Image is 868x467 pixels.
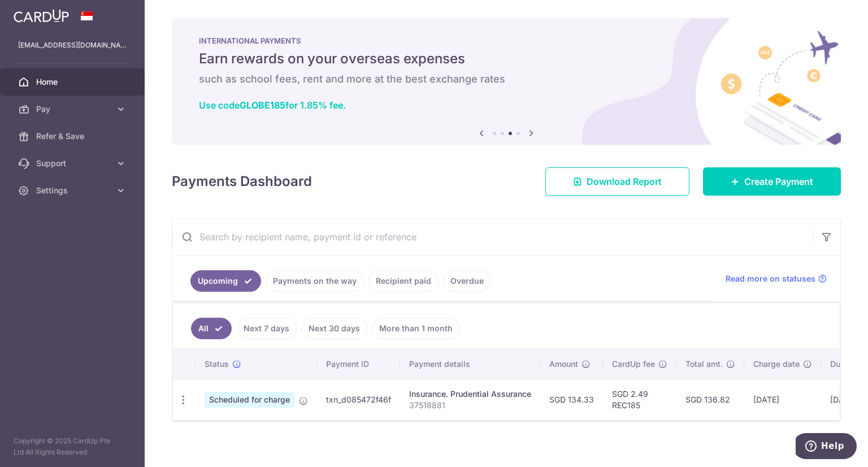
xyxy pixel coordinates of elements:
a: All [191,318,232,339]
span: Due date [830,358,864,370]
a: Upcoming [190,270,261,292]
a: Create Payment [703,167,841,196]
a: More than 1 month [372,318,460,339]
td: SGD 2.49 REC185 [603,379,676,420]
input: Search by recipient name, payment id or reference [172,219,813,255]
a: Overdue [443,270,491,292]
span: Settings [36,185,111,196]
a: Use codeGLOBE185for 1.85% fee. [199,100,346,111]
iframe: Opens a widget where you can find more information [796,433,857,461]
p: 37518881 [409,400,531,411]
th: Payment details [400,349,540,379]
h4: Payments Dashboard [172,171,312,192]
h6: such as school fees, rent and more at the best exchange rates [199,72,814,86]
span: CardUp fee [612,358,655,370]
span: Amount [549,358,578,370]
span: Pay [36,103,111,115]
b: GLOBE185 [240,100,285,111]
h5: Earn rewards on your overseas expenses [199,50,814,68]
div: Insurance. Prudential Assurance [409,388,531,400]
a: Next 7 days [236,318,297,339]
td: SGD 134.33 [540,379,603,420]
td: [DATE] [744,379,821,420]
span: Read more on statuses [726,273,815,284]
img: International Payment Banner [172,18,841,145]
a: Download Report [545,167,689,196]
td: txn_d085472f46f [317,379,400,420]
a: Recipient paid [368,270,439,292]
span: Home [36,76,111,88]
span: Status [205,358,229,370]
span: Create Payment [744,175,813,188]
span: Total amt. [685,358,723,370]
th: Payment ID [317,349,400,379]
p: INTERNATIONAL PAYMENTS [199,36,814,45]
img: CardUp [14,9,69,23]
a: Payments on the way [266,270,364,292]
td: SGD 136.82 [676,379,744,420]
p: [EMAIL_ADDRESS][DOMAIN_NAME] [18,40,127,51]
span: Download Report [587,175,662,188]
a: Read more on statuses [726,273,827,284]
span: Support [36,158,111,169]
span: Scheduled for charge [205,392,294,408]
a: Next 30 days [301,318,367,339]
span: Refer & Save [36,131,111,142]
span: Charge date [753,358,800,370]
